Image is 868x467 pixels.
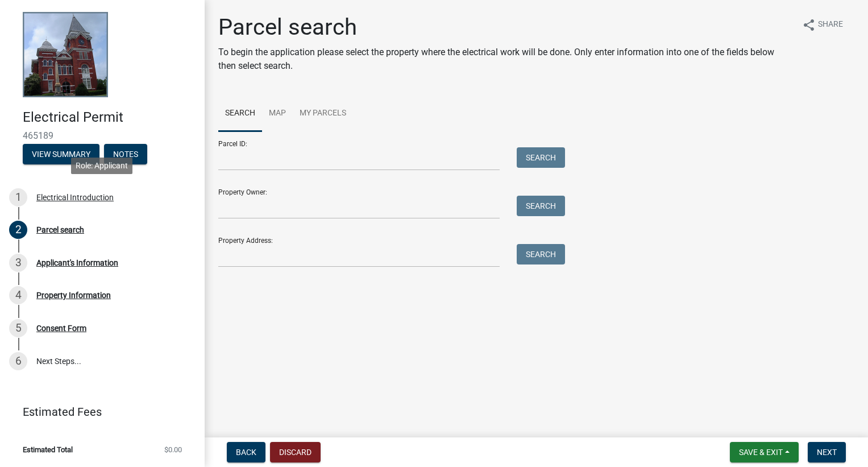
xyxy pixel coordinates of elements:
[164,446,182,453] span: $0.00
[36,226,84,234] div: Parcel search
[104,150,147,159] wm-modal-confirm: Notes
[23,144,99,164] button: View Summary
[739,448,783,457] span: Save & Exit
[218,14,793,41] h1: Parcel search
[227,442,265,462] button: Back
[104,144,147,164] button: Notes
[23,130,182,141] span: 465189
[23,150,99,159] wm-modal-confirm: Summary
[36,193,114,201] div: Electrical Introduction
[517,196,565,216] button: Search
[9,254,27,272] div: 3
[808,442,846,462] button: Next
[9,352,27,370] div: 6
[817,448,837,457] span: Next
[71,158,132,174] div: Role: Applicant
[517,147,565,168] button: Search
[23,446,73,453] span: Estimated Total
[802,18,816,32] i: share
[9,286,27,304] div: 4
[236,448,256,457] span: Back
[9,319,27,337] div: 5
[218,46,793,73] p: To begin the application please select the property where the electrical work will be done. Only ...
[218,96,262,132] a: Search
[730,442,799,462] button: Save & Exit
[270,442,321,462] button: Discard
[517,244,565,265] button: Search
[23,109,196,126] h4: Electrical Permit
[818,18,843,32] span: Share
[36,291,111,299] div: Property Information
[262,96,293,132] a: Map
[9,221,27,239] div: 2
[23,12,108,97] img: Talbot County, Georgia
[9,188,27,206] div: 1
[36,324,86,332] div: Consent Form
[793,14,852,36] button: shareShare
[36,259,118,267] div: Applicant's Information
[9,400,186,423] a: Estimated Fees
[293,96,353,132] a: My Parcels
